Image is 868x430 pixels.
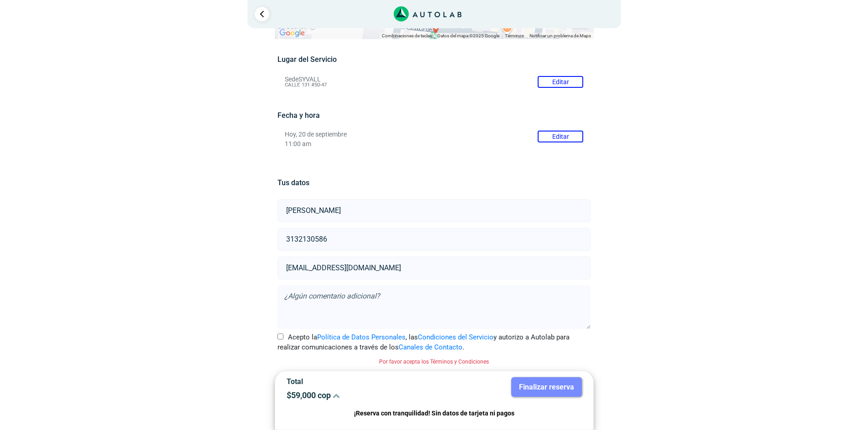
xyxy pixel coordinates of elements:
h5: Lugar del Servicio [277,55,591,64]
a: Canales de Contacto [399,343,462,351]
button: Finalizar reserva [511,377,582,397]
p: Hoy, 20 de septiembre [285,131,583,138]
p: $ 59,000 cop [287,390,427,400]
input: Celular [277,228,591,251]
a: Política de Datos Personales [317,333,406,341]
span: c [434,24,437,31]
img: Google [277,27,307,39]
a: Condiciones del Servicio [418,333,493,341]
p: ¡Reserva con tranquilidad! Sin datos de tarjeta ni pagos [287,408,582,419]
p: 11:00 am [285,140,583,148]
input: Acepto laPolítica de Datos Personales, lasCondiciones del Servicioy autorizo a Autolab para reali... [277,334,283,339]
input: Nombre y apellido [277,199,591,222]
a: Abre esta zona en Google Maps (se abre en una nueva ventana) [277,27,307,39]
input: Correo electrónico [277,257,591,279]
h5: Tus datos [277,178,591,187]
button: Combinaciones de teclas [382,33,432,39]
button: Editar [538,131,583,142]
span: Datos del mapa ©2025 Google [437,33,499,38]
p: Total [287,377,427,386]
a: Notificar un problema de Maps [529,33,591,38]
a: Link al sitio de autolab [394,9,462,18]
a: Ir al paso anterior [255,7,269,21]
a: Términos (se abre en una nueva pestaña) [505,33,524,38]
label: Acepto la , las y autorizo a Autolab para realizar comunicaciones a través de los . [277,332,591,353]
h5: Fecha y hora [277,111,591,120]
small: Por favor acepta los Términos y Condiciones [379,359,489,365]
